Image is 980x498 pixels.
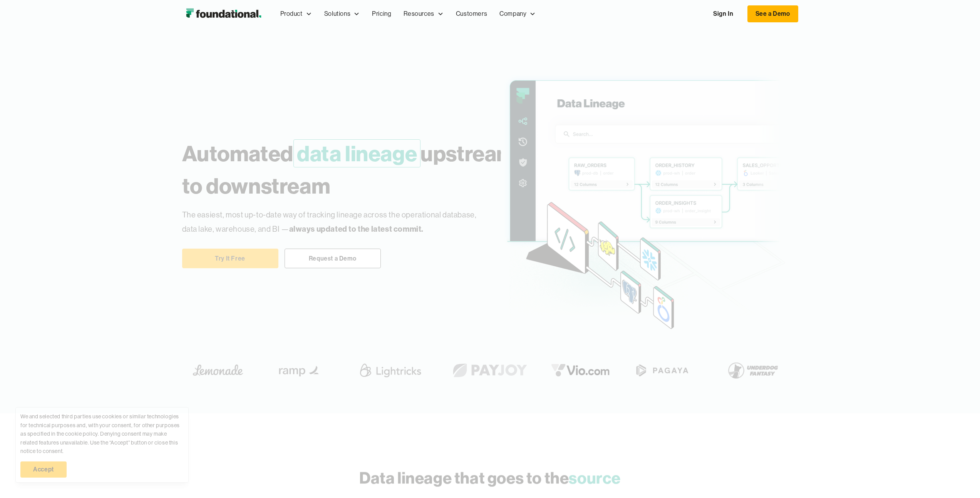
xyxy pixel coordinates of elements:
div: Resources [397,1,449,27]
a: See a Demo [747,5,798,22]
div: Company [493,1,542,27]
img: Pagaya Logo [632,358,693,383]
div: Solutions [318,1,366,27]
span: data lineage [293,139,420,167]
p: The easiest, most up-to-date way of tracking lineage across the operational database, data lake, ... [182,208,489,236]
img: Underdog Fantasy Logo [722,358,784,383]
a: Request a Demo [285,249,381,269]
img: Ramp Logo [273,358,326,383]
h1: Automated upstream to downstream [182,137,516,202]
div: Product [280,9,303,19]
img: Payjoy logo [445,358,535,383]
div: Resources [404,9,434,19]
img: Foundational Logo [182,6,265,22]
h2: Data lineage that goes to the [359,467,621,489]
img: Lemonade Logo [187,358,249,383]
img: vio logo [544,358,617,383]
strong: always updated to the latest commit. [289,224,424,234]
div: Solutions [324,9,350,19]
a: home [182,6,265,22]
a: Customers [450,1,493,27]
div: We and selected third parties use cookies or similar technologies for technical purposes and, wit... [20,412,184,455]
div: Product [274,1,318,27]
a: Accept [20,461,67,478]
img: Lightricks Logo [357,358,424,383]
a: Sign In [705,6,741,22]
a: Pricing [366,1,397,27]
a: Try It Free [182,249,278,269]
div: Company [499,9,526,19]
span: source [569,468,621,488]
